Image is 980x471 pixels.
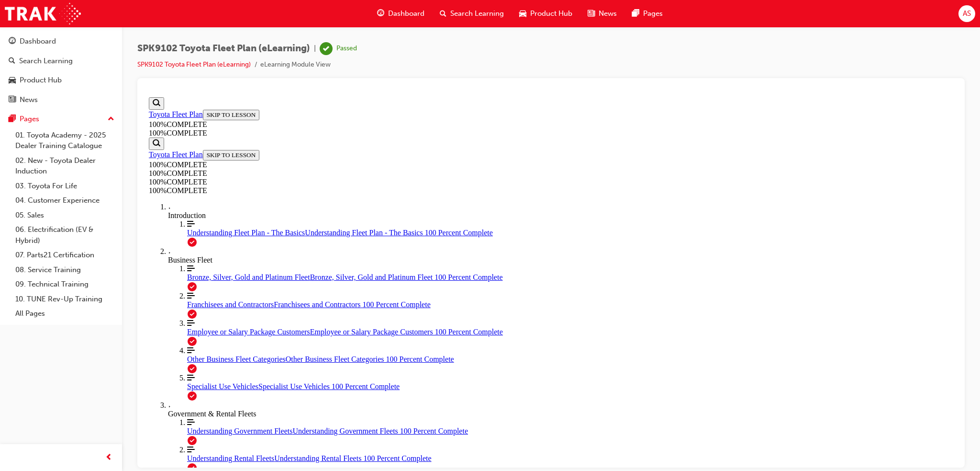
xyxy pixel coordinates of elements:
[11,193,118,208] a: 04. Customer Experience
[42,226,808,243] a: Employee or Salary Package Customers 100 Percent Complete
[9,115,16,124] span: pages-icon
[42,207,129,215] span: Franchisees and Contractors
[42,280,808,298] a: Specialist Use Vehicles 100 Percent Complete
[4,76,131,84] div: 100 % COMPLETE
[11,128,118,153] a: 01. Toyota Academy - 2025 Dealer Training Catalogue
[4,33,118,50] a: Dashboard
[129,361,286,369] span: Understanding Rental Fleets 100 Percent Complete
[129,207,285,215] span: Franchisees and Contractors 100 Percent Complete
[4,31,118,110] button: DashboardSearch LearningProduct HubNews
[11,277,118,292] a: 09. Technical Training
[23,162,808,171] div: Business Fleet
[9,37,16,46] span: guage-icon
[4,17,58,25] a: Toyota Fleet Plan
[580,4,624,23] a: news-iconNews
[588,8,595,20] span: news-icon
[20,94,38,105] div: News
[530,8,572,19] span: Product Hub
[42,135,160,143] span: Understanding Fleet Plan - The Basics
[141,262,309,270] span: Other Business Fleet Categories 100 Percent Complete
[4,35,808,44] div: 100 % COMPLETE
[369,4,432,23] a: guage-iconDashboard
[336,44,357,53] div: Passed
[4,57,58,65] a: Toyota Fleet Plan
[23,325,808,379] div: Course Section for Government & Rental Fleets, with 2 Lessons
[42,126,808,144] a: Understanding Fleet Plan - The Basics 100 Percent Complete
[4,84,808,93] div: 100 % COMPLETE
[11,263,118,277] a: 08. Service Training
[377,8,384,20] span: guage-icon
[314,43,316,54] span: |
[42,333,147,342] span: Understanding Government Fleets
[320,42,333,55] span: learningRecordVerb_PASS-icon
[4,27,808,35] div: 100 % COMPLETE
[23,316,808,325] div: Government & Rental Fleets
[58,57,115,67] button: SKIP TO LESSON
[4,4,19,16] button: Show Search Bar
[11,248,118,263] a: 07. Parts21 Certification
[9,96,16,104] span: news-icon
[165,234,358,242] span: Employee or Salary Package Customers 100 Percent Complete
[599,8,617,19] span: News
[4,93,808,102] div: 100 % COMPLETE
[4,44,131,84] section: Course Information
[11,222,118,248] a: 06. Electrification (EV & Hybrid)
[20,36,56,47] div: Dashboard
[105,452,112,464] span: prev-icon
[260,59,331,70] li: eLearning Module View
[147,333,323,342] span: Understanding Government Fleets 100 Percent Complete
[4,71,118,89] a: Product Hub
[4,44,19,57] button: Show Search Bar
[108,113,114,126] span: up-icon
[20,75,62,86] div: Product Hub
[160,135,348,143] span: Understanding Fleet Plan - The Basics 100 Percent Complete
[624,4,670,23] a: pages-iconPages
[11,306,118,321] a: All Pages
[137,60,251,69] a: SPK9102 Toyota Fleet Plan (eLearning)
[388,8,424,19] span: Dashboard
[137,43,310,54] span: SPK9102 Toyota Fleet Plan (eLearning)
[440,8,446,20] span: search-icon
[643,8,663,19] span: Pages
[519,8,526,20] span: car-icon
[11,153,118,179] a: 02. New - Toyota Dealer Induction
[42,361,129,369] span: Understanding Rental Fleets
[113,289,255,297] span: Specialist Use Vehicles 100 Percent Complete
[42,352,808,369] a: Understanding Rental Fleets 100 Percent Complete
[4,91,118,109] a: News
[4,67,131,76] div: 100 % COMPLETE
[42,171,808,188] a: Bronze, Silver, Gold and Platinum Fleet 100 Percent Complete
[42,289,113,297] span: Specialist Use Vehicles
[42,325,808,342] a: Understanding Government Fleets 100 Percent Complete
[58,16,115,27] button: SKIP TO LESSON
[9,76,16,85] span: car-icon
[23,308,808,325] div: Toggle Government & Rental Fleets Section
[11,292,118,307] a: 10. TUNE Rev-Up Training
[42,262,141,270] span: Other Business Fleet Categories
[4,110,118,128] button: Pages
[450,8,504,19] span: Search Learning
[23,171,808,308] div: Course Section for Business Fleet , with 5 Lessons
[432,4,512,23] a: search-iconSearch Learning
[5,3,81,24] img: Trak
[958,5,975,22] button: AS
[9,57,15,66] span: search-icon
[42,253,808,270] a: Other Business Fleet Categories 100 Percent Complete
[4,4,808,44] section: Course Information
[512,4,580,23] a: car-iconProduct Hub
[42,234,165,242] span: Employee or Salary Package Customers
[632,8,639,20] span: pages-icon
[42,180,165,188] span: Bronze, Silver, Gold and Platinum Fleet
[42,198,808,216] a: Franchisees and Contractors 100 Percent Complete
[4,52,118,70] a: Search Learning
[23,126,808,154] div: Course Section for Introduction, with 1 Lessons
[165,180,358,188] span: Bronze, Silver, Gold and Platinum Fleet 100 Percent Complete
[23,109,808,126] div: Toggle Introduction Section
[20,114,39,125] div: Pages
[11,208,118,223] a: 05. Sales
[19,56,73,67] div: Search Learning
[23,154,808,171] div: Toggle Business Fleet Section
[963,8,971,19] span: AS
